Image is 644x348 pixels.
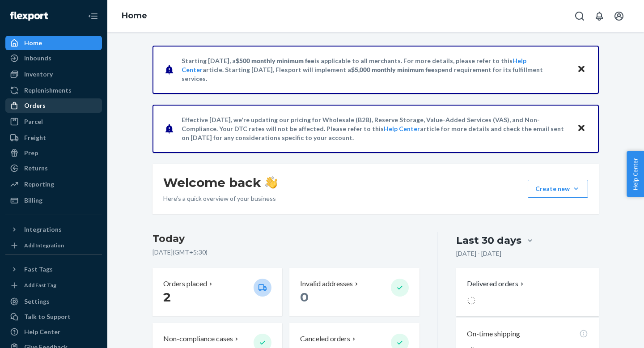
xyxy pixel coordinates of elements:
a: Inbounds [5,51,102,65]
div: Home [24,38,42,47]
a: Inventory [5,67,102,81]
div: Inventory [24,70,53,79]
a: Help Center [384,125,420,132]
div: Help Center [24,327,60,336]
a: Add Integration [5,240,102,251]
div: Add Fast Tag [24,281,56,289]
a: Settings [5,294,102,309]
p: Canceled orders [300,334,350,344]
div: Add Integration [24,242,64,249]
a: Prep [5,146,102,160]
span: $5,000 monthly minimum fee [351,66,435,73]
p: On-time shipping [467,329,520,339]
span: 2 [163,289,171,305]
p: [DATE] - [DATE] [456,249,501,258]
ol: breadcrumbs [114,3,154,29]
img: hand-wave emoji [265,176,277,189]
img: Flexport logo [10,12,48,21]
button: Invalid addresses 0 [289,268,419,316]
p: [DATE] ( GMT+5:30 ) [153,248,419,257]
button: Help Center [627,151,644,197]
div: Integrations [24,225,62,234]
a: Orders [5,98,102,113]
span: $500 monthly minimum fee [236,57,314,64]
button: Open notifications [590,7,608,25]
p: Here’s a quick overview of your business [163,194,277,203]
button: Fast Tags [5,262,102,276]
p: Non-compliance cases [163,334,233,344]
a: Home [122,11,147,21]
div: Reporting [24,180,54,189]
span: 0 [300,289,309,305]
a: Home [5,36,102,50]
div: Prep [24,149,38,157]
div: Settings [24,297,50,306]
p: Starting [DATE], a is applicable to all merchants. For more details, please refer to this article... [182,56,568,83]
a: Replenishments [5,83,102,98]
a: Billing [5,193,102,208]
a: Returns [5,161,102,175]
p: Invalid addresses [300,279,353,289]
a: Freight [5,131,102,145]
a: Help Center [5,325,102,339]
button: Talk to Support [5,310,102,324]
button: Open Search Box [571,7,589,25]
a: Add Fast Tag [5,280,102,291]
button: Close Navigation [84,7,102,25]
button: Close [576,63,587,76]
div: Orders [24,101,46,110]
button: Integrations [5,222,102,237]
div: Talk to Support [24,312,71,321]
a: Reporting [5,177,102,191]
h1: Welcome back [163,174,277,191]
div: Fast Tags [24,265,53,274]
button: Close [576,122,587,135]
div: Freight [24,133,46,142]
a: Parcel [5,115,102,129]
button: Orders placed 2 [153,268,282,316]
button: Delivered orders [467,279,525,289]
p: Effective [DATE], we're updating our pricing for Wholesale (B2B), Reserve Storage, Value-Added Se... [182,115,568,142]
div: Parcel [24,117,43,126]
button: Open account menu [610,7,628,25]
div: Inbounds [24,54,51,63]
div: Billing [24,196,42,205]
div: Replenishments [24,86,72,95]
p: Orders placed [163,279,207,289]
h3: Today [153,232,419,246]
div: Returns [24,164,48,173]
button: Create new [528,180,588,198]
span: Support [19,6,51,14]
div: Last 30 days [456,233,521,247]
